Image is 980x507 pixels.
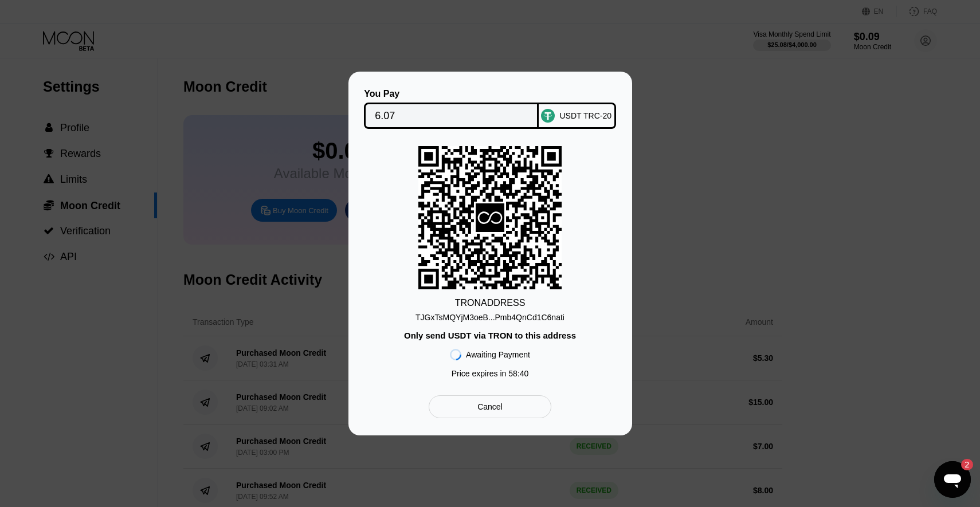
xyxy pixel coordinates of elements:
[934,461,971,498] iframe: Кнопка, открывающая окно обмена сообщениями; непрочитанных сообщений: 2
[404,331,576,340] div: Only send USDT via TRON to this address
[455,298,526,308] div: TRON ADDRESS
[364,89,539,99] div: You Pay
[452,369,529,378] div: Price expires in
[429,395,551,418] div: Cancel
[366,89,615,129] div: You PayUSDT TRC-20
[508,369,528,378] span: 58 : 40
[415,313,565,322] div: TJGxTsMQYjM3oeB...Pmb4QnCd1C6nati
[950,459,973,470] iframe: Число непрочитанных сообщений
[415,308,565,322] div: TJGxTsMQYjM3oeB...Pmb4QnCd1C6nati
[466,350,530,359] div: Awaiting Payment
[559,111,611,120] div: USDT TRC-20
[477,402,503,412] div: Cancel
